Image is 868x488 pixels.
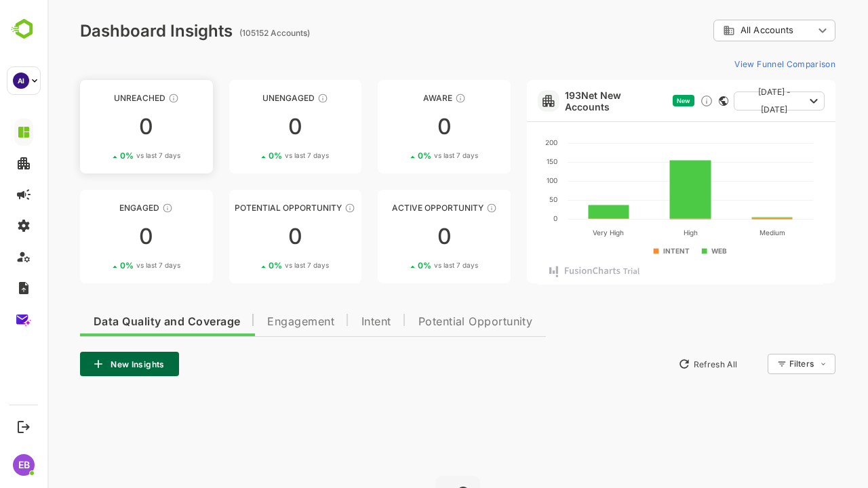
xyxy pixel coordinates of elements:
span: [DATE] - [DATE] [697,83,757,119]
div: All Accounts [666,18,788,44]
div: Unreached [33,93,165,103]
a: EngagedThese accounts are warm, further nurturing would qualify them to MQAs00%vs last 7 days [33,190,165,283]
text: 50 [502,195,510,203]
div: 0 [182,226,315,247]
div: 0 % [370,150,431,161]
a: UnengagedThese accounts have not shown enough engagement and need nurturing00%vs last 7 days [182,80,315,174]
ag: (105152 Accounts) [192,28,267,38]
img: BambooboxLogoMark.f1c84d78b4c51b1a7b5f700c9845e183.svg [7,16,41,42]
div: 0 % [73,150,133,161]
text: 200 [498,138,510,146]
span: Intent [314,317,344,327]
div: EB [13,454,35,476]
a: 193Net New Accounts [517,89,620,113]
div: These accounts have not been engaged with for a defined time period [121,93,132,104]
span: New [629,97,643,104]
span: vs last 7 days [237,150,281,161]
div: Dashboard Insights [33,21,185,41]
a: Potential OpportunityThese accounts are MQAs and can be passed on to Inside Sales00%vs last 7 days [182,190,315,283]
div: These accounts have open opportunities which might be at any of the Sales Stages [439,203,450,213]
div: 0 [33,226,165,247]
div: AI [13,73,29,89]
text: 0 [506,214,510,222]
div: 0 [330,226,463,247]
div: 0 [182,116,315,138]
div: 0 [33,116,165,138]
span: vs last 7 days [387,260,431,270]
div: All Accounts [675,24,766,37]
span: Engagement [220,317,287,327]
div: Potential Opportunity [182,203,315,213]
text: 100 [499,176,510,184]
div: Filters [742,359,766,369]
a: UnreachedThese accounts have not been engaged with for a defined time period00%vs last 7 days [33,80,165,174]
div: 0 % [370,260,431,270]
button: [DATE] - [DATE] [686,91,777,110]
div: This card does not support filter and segments [671,96,681,106]
div: Unengaged [182,93,315,103]
text: Very High [545,228,576,237]
button: Logout [14,418,33,436]
span: vs last 7 days [89,260,133,270]
div: 0 % [73,260,133,270]
div: Aware [330,93,463,103]
text: 150 [499,157,510,165]
div: 0 % [221,150,281,161]
span: Data Quality and Coverage [46,317,193,327]
button: New Insights [33,352,132,376]
text: Medium [712,228,738,237]
div: Engaged [33,203,165,213]
a: Active OpportunityThese accounts have open opportunities which might be at any of the Sales Stage... [330,190,463,283]
span: vs last 7 days [387,150,431,161]
button: View Funnel Comparison [682,53,788,75]
button: Refresh All [625,353,696,375]
div: Discover new ICP-fit accounts showing engagement — via intent surges, anonymous website visits, L... [652,94,666,108]
div: These accounts have not shown enough engagement and need nurturing [270,93,281,104]
span: vs last 7 days [89,150,133,161]
text: High [636,228,650,237]
div: 0 % [221,260,281,270]
span: All Accounts [693,25,746,35]
span: vs last 7 days [237,260,281,270]
div: 0 [330,116,463,138]
div: These accounts are warm, further nurturing would qualify them to MQAs [115,203,125,213]
div: Filters [741,352,788,376]
div: Active Opportunity [330,203,463,213]
div: These accounts have just entered the buying cycle and need further nurturing [408,93,418,104]
div: These accounts are MQAs and can be passed on to Inside Sales [297,203,308,213]
a: AwareThese accounts have just entered the buying cycle and need further nurturing00%vs last 7 days [330,80,463,174]
span: Potential Opportunity [371,317,486,327]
